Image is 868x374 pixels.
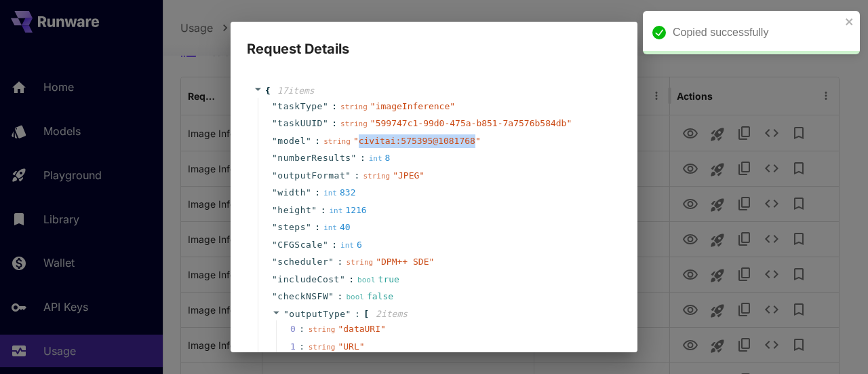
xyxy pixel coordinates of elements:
span: int [329,206,342,215]
span: " dataURI " [338,324,385,334]
span: string [323,137,351,146]
span: string [363,172,390,181]
span: : [321,204,326,217]
span: taskType [277,100,323,113]
span: 2 item s [376,309,408,319]
div: true [357,273,399,286]
span: " JPEG " [393,170,425,181]
span: " DPM++ SDE " [376,257,434,267]
div: 40 [323,221,351,234]
span: outputFormat [277,169,345,183]
span: : [355,307,360,321]
span: " [272,187,277,198]
span: " [306,222,311,232]
span: : [315,221,320,234]
span: int [340,241,354,250]
span: : [332,117,337,130]
span: includeCost [277,273,340,286]
span: " [272,101,277,111]
span: string [309,343,336,352]
span: " [272,136,277,146]
span: " civitai:575395@1081768 " [353,136,481,146]
div: 6 [340,238,362,252]
span: height [277,204,311,217]
span: 17 item s [277,86,315,96]
span: " [340,274,345,284]
div: 1216 [329,204,366,217]
span: " [272,205,277,215]
span: 1 [290,340,309,354]
div: : [299,322,304,336]
span: numberResults [277,151,351,165]
span: width [277,186,306,200]
span: bool [346,293,364,301]
span: taskUUID [277,117,323,130]
span: " [272,153,277,163]
span: " [272,291,277,301]
button: close [845,16,854,27]
span: " [272,274,277,284]
span: : [332,238,337,252]
span: " [272,240,277,250]
span: : [315,134,320,148]
span: int [323,223,337,232]
span: string [340,119,368,128]
div: 8 [369,151,391,165]
span: " [345,170,351,181]
span: " [311,205,317,215]
span: " [272,170,277,181]
span: " imageInference " [370,101,455,111]
span: " [283,309,289,319]
span: string [340,102,368,111]
span: " [328,257,334,267]
span: " [346,309,351,319]
span: model [277,134,306,148]
span: : [315,186,320,200]
span: scheduler [277,255,328,269]
span: " [328,291,334,301]
span: bool [357,276,376,284]
span: 0 [290,322,309,336]
span: " [323,240,328,250]
span: : [338,255,343,269]
span: " 599747c1-99d0-475a-b851-7a7576b584db " [370,118,572,128]
span: int [369,154,382,163]
span: " [323,118,328,128]
span: { [265,84,271,98]
span: " [351,153,357,163]
span: steps [277,221,306,234]
span: " [306,187,311,198]
span: : [332,100,337,113]
span: : [338,290,343,303]
div: false [346,290,393,303]
span: string [309,325,336,334]
span: [ [363,307,369,321]
span: int [323,189,337,198]
span: " [272,222,277,232]
div: : [299,340,304,354]
span: CFGScale [277,238,323,252]
span: : [349,273,354,286]
span: " [272,257,277,267]
span: " URL " [338,341,364,352]
span: " [323,101,328,111]
span: string [346,258,373,267]
div: 832 [323,186,355,200]
span: : [355,169,360,183]
span: " [272,118,277,128]
h2: Request Details [231,22,637,60]
span: outputType [289,309,345,319]
span: : [360,151,366,165]
span: " [306,136,311,146]
span: checkNSFW [277,290,328,303]
div: Copied successfully [673,24,841,41]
